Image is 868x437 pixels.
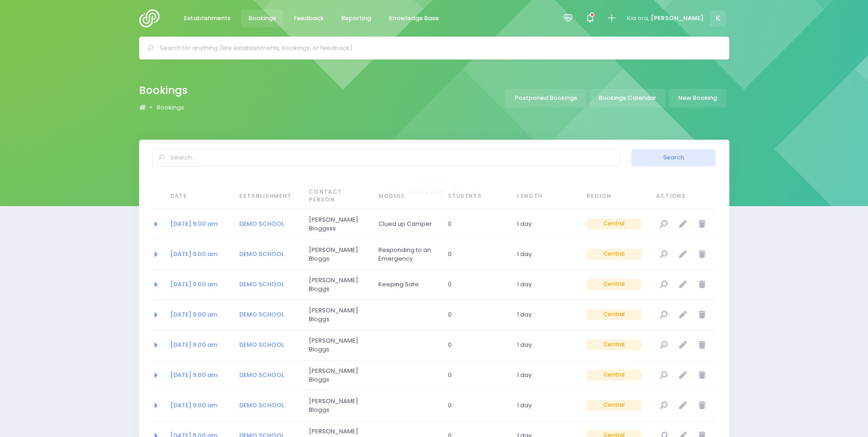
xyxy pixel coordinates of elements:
[152,149,620,166] input: Search...
[382,10,447,27] a: Knowledge Base
[669,89,726,108] a: New Booking
[589,89,666,108] a: Bookings Calendar
[241,10,284,27] a: Bookings
[389,14,439,23] span: Knowledge Base
[139,84,188,97] h2: Bookings
[710,11,726,27] span: K
[177,10,238,27] a: Establishments
[631,149,716,166] button: Search
[248,14,276,23] span: Bookings
[334,10,379,27] a: Reporting
[156,103,184,112] a: Bookings
[505,89,586,108] a: Postponed Bookings
[184,14,231,23] span: Establishments
[651,14,704,23] span: [PERSON_NAME]
[160,41,717,55] input: Search for anything (like establishments, bookings, or feedback)
[401,184,453,202] span: Please wait...
[341,14,371,23] span: Reporting
[294,14,323,23] span: Feedback
[286,10,331,27] a: Feedback
[627,14,649,23] span: Kia ora,
[139,9,165,27] img: Logo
